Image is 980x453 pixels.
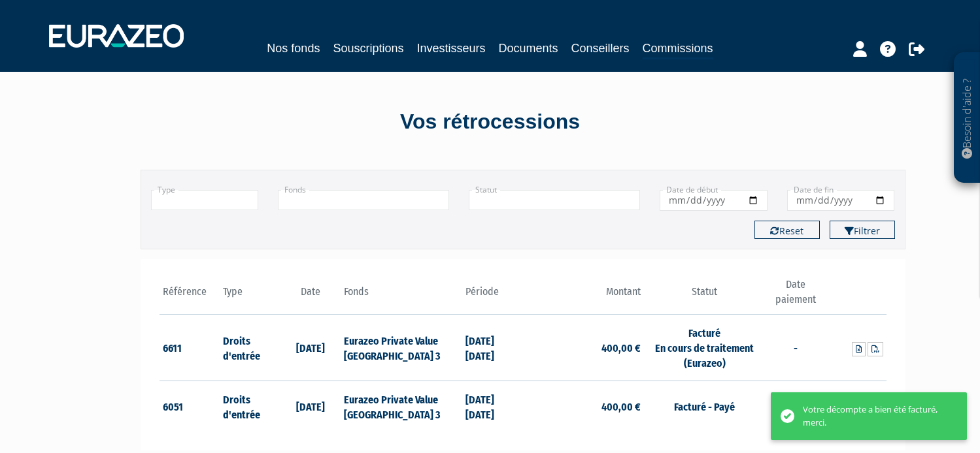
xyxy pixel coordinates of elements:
td: Droits d'entrée [220,381,280,431]
td: 400,00 € [523,315,644,381]
a: Commissions [643,39,713,59]
a: Documents [499,39,558,57]
td: [DATE] [DATE] [462,381,523,431]
td: Facturé - Payé [644,381,765,431]
td: [DATE] [280,381,341,431]
th: Type [220,277,280,315]
th: Référence [160,277,220,315]
td: [DATE] [765,381,826,431]
button: Reset [754,221,820,239]
td: [DATE] [280,315,341,381]
td: Eurazeo Private Value [GEOGRAPHIC_DATA] 3 [341,381,462,431]
button: Filtrer [830,221,895,239]
a: Investisseurs [416,39,485,57]
th: Période [462,277,523,315]
p: Besoin d'aide ? [960,59,975,177]
a: Conseillers [571,39,630,57]
div: Vos rétrocessions [118,107,863,137]
td: Facturé En cours de traitement (Eurazeo) [644,315,765,381]
a: Nos fonds [267,39,320,57]
td: 6051 [160,381,220,431]
th: Montant [523,277,644,315]
th: Fonds [341,277,462,315]
th: Date [280,277,341,315]
td: Droits d'entrée [220,315,280,381]
th: Statut [644,277,765,315]
th: Date paiement [765,277,826,315]
td: - [765,315,826,381]
td: Eurazeo Private Value [GEOGRAPHIC_DATA] 3 [341,315,462,381]
div: Votre décompte a bien été facturé, merci. [803,403,947,429]
td: 6611 [160,315,220,381]
td: [DATE] [DATE] [462,315,523,381]
a: Souscriptions [333,39,403,57]
img: 1732889491-logotype_eurazeo_blanc_rvb.png [49,24,184,48]
td: 400,00 € [523,381,644,431]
